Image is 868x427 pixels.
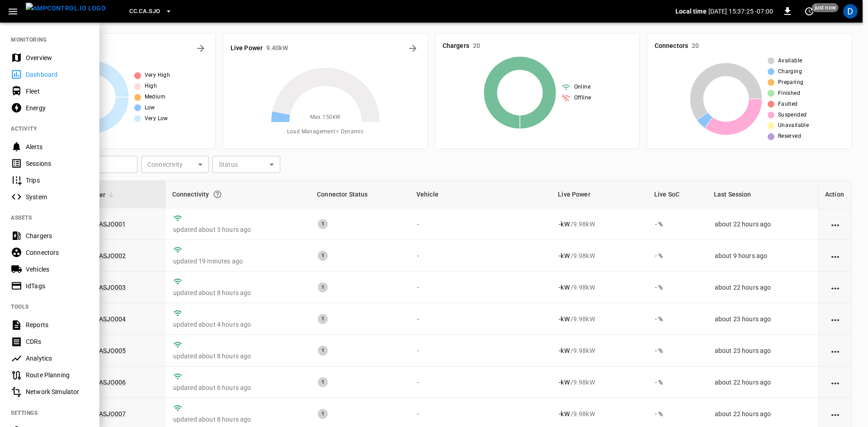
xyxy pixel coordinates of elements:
[802,4,816,19] button: set refresh interval
[26,3,106,14] img: ampcontrol.io logo
[26,265,89,274] div: Vehicles
[26,176,89,185] div: Trips
[26,192,89,202] div: System
[675,7,707,16] p: Local time
[26,53,89,62] div: Overview
[26,282,89,291] div: IdTags
[26,159,89,168] div: Sessions
[26,87,89,96] div: Fleet
[26,70,89,79] div: Dashboard
[26,337,89,346] div: CDRs
[812,3,839,12] span: just now
[26,320,89,329] div: Reports
[26,231,89,240] div: Chargers
[26,142,89,151] div: Alerts
[26,103,89,113] div: Energy
[708,7,773,16] p: [DATE] 15:37:25 -07:00
[843,4,858,19] div: profile-icon
[26,248,89,257] div: Connectors
[26,354,89,363] div: Analytics
[26,371,89,380] div: Route Planning
[129,6,160,17] span: CC.CA.SJO
[26,387,89,396] div: Network Simulator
